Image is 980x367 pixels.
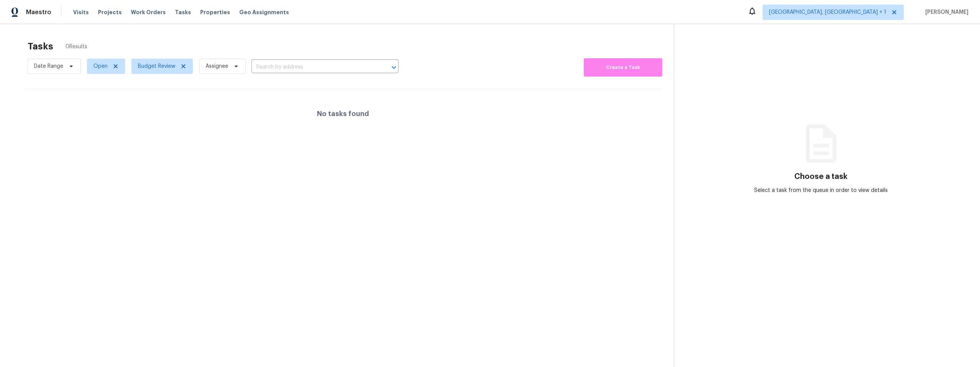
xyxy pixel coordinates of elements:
[584,58,662,77] button: Create a Task
[252,61,377,73] input: Search by address
[175,10,191,15] span: Tasks
[28,43,53,50] h2: Tasks
[389,62,399,73] button: Open
[794,173,848,180] h3: Choose a task
[748,187,895,194] div: Select a task from the queue in order to view details
[98,8,122,16] span: Projects
[65,43,87,51] span: 0 Results
[239,8,289,16] span: Geo Assignments
[588,63,658,72] span: Create a Task
[93,62,108,70] span: Open
[73,8,89,16] span: Visits
[206,62,228,70] span: Assignee
[200,8,230,16] span: Properties
[317,110,369,118] h4: No tasks found
[26,8,51,16] span: Maestro
[138,62,175,70] span: Budget Review
[769,8,886,16] span: [GEOGRAPHIC_DATA], [GEOGRAPHIC_DATA] + 1
[34,62,63,70] span: Date Range
[131,8,166,16] span: Work Orders
[922,8,969,16] span: [PERSON_NAME]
